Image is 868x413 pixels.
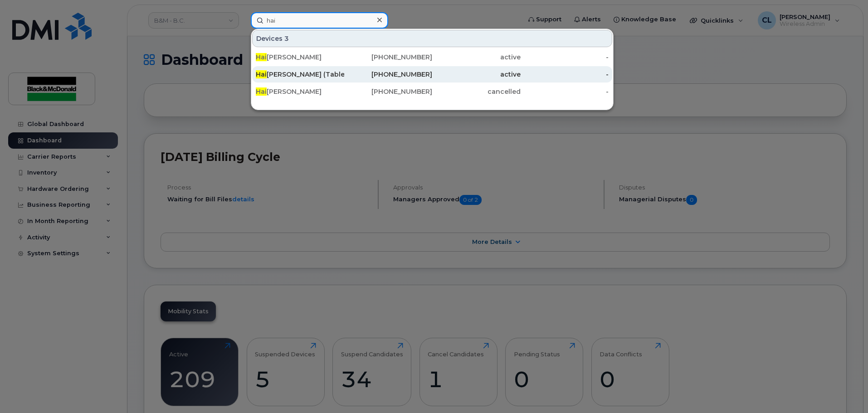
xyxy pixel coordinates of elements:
[432,53,521,62] div: active
[344,70,433,79] div: [PHONE_NUMBER]
[521,53,609,62] div: -
[252,30,612,47] div: Devices
[344,87,433,96] div: [PHONE_NUMBER]
[344,53,433,62] div: [PHONE_NUMBER]
[521,70,609,79] div: -
[256,70,267,78] span: Hai
[252,66,612,83] a: Hai[PERSON_NAME] (Tablet)[PHONE_NUMBER]active-
[284,34,289,43] span: 3
[256,70,344,79] div: [PERSON_NAME] (Tablet)
[256,87,267,96] span: Hai
[256,53,267,61] span: Hai
[432,87,521,96] div: cancelled
[256,87,344,96] div: [PERSON_NAME]
[432,70,521,79] div: active
[521,87,609,96] div: -
[252,49,612,65] a: Hai[PERSON_NAME][PHONE_NUMBER]active-
[256,53,344,62] div: [PERSON_NAME]
[252,83,612,100] a: Hai[PERSON_NAME][PHONE_NUMBER]cancelled-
